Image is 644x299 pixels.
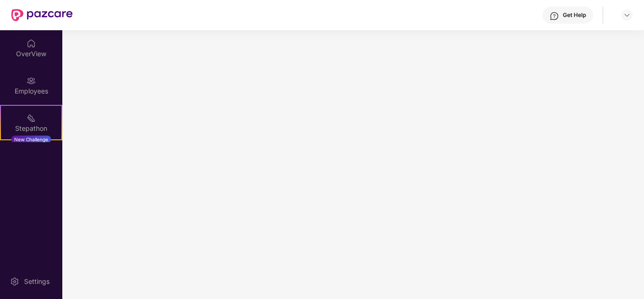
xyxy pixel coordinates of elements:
[10,277,19,286] img: svg+xml;base64,PHN2ZyBpZD0iU2V0dGluZy0yMHgyMCIgeG1sbnM9Imh0dHA6Ly93d3cudzMub3JnLzIwMDAvc3ZnIiB3aW...
[26,39,36,48] img: svg+xml;base64,PHN2ZyBpZD0iSG9tZSIgeG1sbnM9Imh0dHA6Ly93d3cudzMub3JnLzIwMDAvc3ZnIiB3aWR0aD0iMjAiIG...
[26,76,36,85] img: svg+xml;base64,PHN2ZyBpZD0iRW1wbG95ZWVzIiB4bWxucz0iaHR0cDovL3d3dy53My5vcmcvMjAwMC9zdmciIHdpZHRoPS...
[550,11,559,21] img: svg+xml;base64,PHN2ZyBpZD0iSGVscC0zMngzMiIgeG1sbnM9Imh0dHA6Ly93d3cudzMub3JnLzIwMDAvc3ZnIiB3aWR0aD...
[623,11,631,19] img: svg+xml;base64,PHN2ZyBpZD0iRHJvcGRvd24tMzJ4MzIiIHhtbG5zPSJodHRwOi8vd3d3LnczLm9yZy8yMDAwL3N2ZyIgd2...
[21,277,52,286] div: Settings
[563,11,586,19] div: Get Help
[26,113,36,123] img: svg+xml;base64,PHN2ZyB4bWxucz0iaHR0cDovL3d3dy53My5vcmcvMjAwMC9zdmciIHdpZHRoPSIyMSIgaGVpZ2h0PSIyMC...
[11,9,73,21] img: New Pazcare Logo
[11,136,51,143] div: New Challenge
[1,124,61,133] div: Stepathon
